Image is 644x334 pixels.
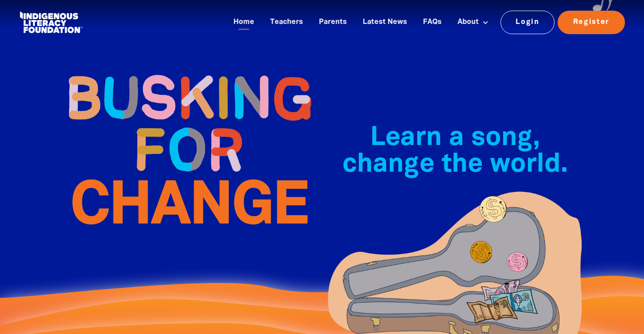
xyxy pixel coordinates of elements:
a: Home [228,15,260,30]
a: Parents [314,15,352,30]
a: FAQs [418,15,447,30]
a: Register [558,11,625,34]
a: Login [500,11,555,34]
a: Latest News [357,15,412,30]
span: Learn a song, change the world. [342,126,568,177]
a: About [452,15,494,30]
a: Teachers [265,15,308,30]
